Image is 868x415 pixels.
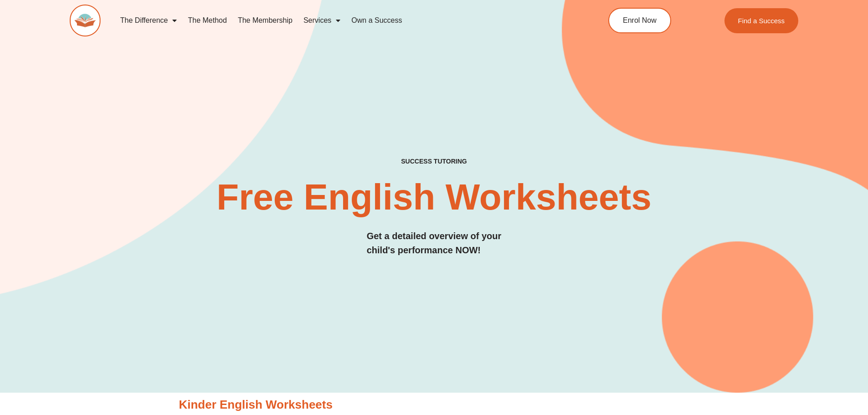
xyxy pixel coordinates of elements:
a: The Difference [115,10,183,31]
a: Find a Success [724,8,799,33]
h2: Free English Worksheets​ [194,179,675,215]
a: Enrol Now [608,8,671,33]
h4: SUCCESS TUTORING​ [326,158,542,165]
a: The Membership [232,10,298,31]
a: The Method [182,10,232,31]
span: Find a Success [738,17,785,24]
span: Enrol Now [623,17,657,24]
h3: Kinder English Worksheets [179,397,689,413]
a: Own a Success [346,10,407,31]
a: Services [298,10,346,31]
nav: Menu [115,10,567,31]
h3: Get a detailed overview of your child's performance NOW! [367,229,502,257]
